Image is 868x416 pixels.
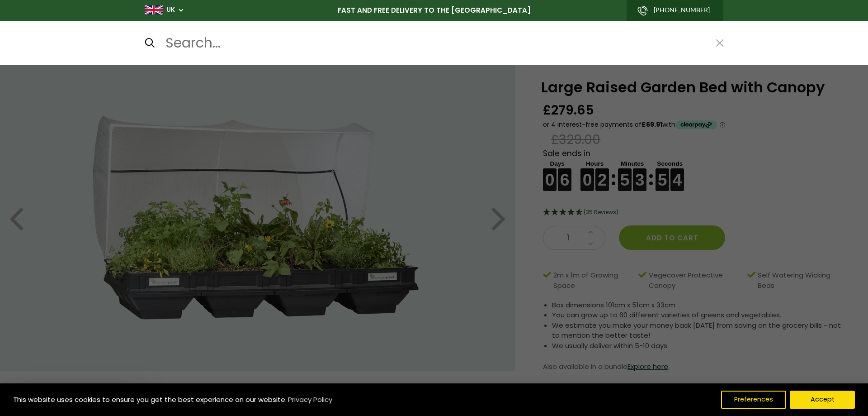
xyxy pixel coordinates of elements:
a: UK [166,5,175,14]
button: Preferences [721,391,786,409]
button: Accept [790,391,855,409]
img: gb_large.png [145,5,163,14]
a: Privacy Policy (opens in a new tab) [287,392,334,408]
input: Search... [165,32,706,54]
span: This website uses cookies to ensure you get the best experience on our website. [13,395,287,404]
